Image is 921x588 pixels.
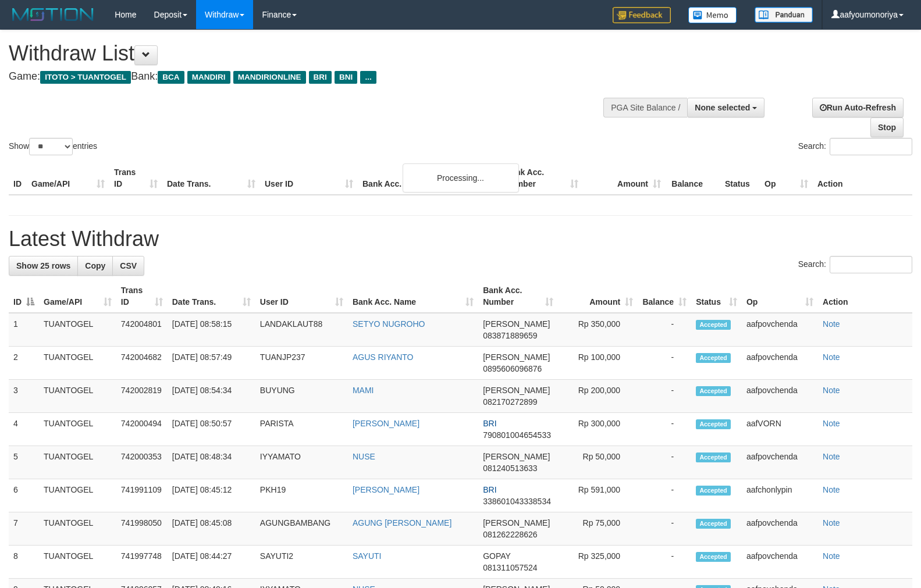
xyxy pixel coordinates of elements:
td: 3 [9,380,39,413]
span: Copy 083871889659 to clipboard [483,331,537,340]
span: ... [360,71,376,84]
a: NUSE [353,452,375,461]
td: 741997748 [116,546,168,579]
td: - [638,546,691,579]
td: Rp 325,000 [558,546,638,579]
a: Copy [77,256,113,276]
td: TUANTOGEL [39,413,116,446]
td: Rp 50,000 [558,446,638,479]
td: SAYUTI2 [255,546,348,579]
td: 742000353 [116,446,168,479]
td: 742000494 [116,413,168,446]
td: 6 [9,479,39,512]
span: Accepted [696,486,731,496]
td: Rp 100,000 [558,347,638,380]
h1: Withdraw List [9,42,602,65]
th: Amount [583,162,666,195]
td: [DATE] 08:48:34 [168,446,255,479]
input: Search: [830,138,912,155]
td: [DATE] 08:45:08 [168,512,255,546]
td: aafpovchenda [742,313,818,347]
a: Stop [870,117,904,137]
a: Note [823,386,840,395]
span: [PERSON_NAME] [483,352,550,362]
th: Balance [666,162,720,195]
th: Op: activate to sort column ascending [742,280,818,313]
span: Copy [85,261,105,270]
td: aafVORN [742,413,818,446]
div: Processing... [403,163,519,193]
a: SAYUTI [353,551,382,561]
td: aafchonlypin [742,479,818,512]
a: Note [823,352,840,362]
h1: Latest Withdraw [9,227,912,251]
td: 5 [9,446,39,479]
th: Bank Acc. Number: activate to sort column ascending [478,280,558,313]
div: PGA Site Balance / [603,98,687,117]
td: BUYUNG [255,380,348,413]
a: [PERSON_NAME] [353,419,419,428]
td: - [638,512,691,546]
span: BRI [483,419,496,428]
span: BRI [483,485,496,494]
td: Rp 200,000 [558,380,638,413]
span: [PERSON_NAME] [483,319,550,329]
td: - [638,446,691,479]
td: - [638,347,691,380]
th: Bank Acc. Name: activate to sort column ascending [348,280,478,313]
span: Copy 082170272899 to clipboard [483,397,537,407]
span: GOPAY [483,551,510,561]
a: Note [823,485,840,494]
img: Feedback.jpg [613,7,671,23]
td: aafpovchenda [742,512,818,546]
span: [PERSON_NAME] [483,452,550,461]
td: 2 [9,347,39,380]
td: [DATE] 08:45:12 [168,479,255,512]
td: TUANTOGEL [39,479,116,512]
td: PARISTA [255,413,348,446]
a: SETYO NUGROHO [353,319,425,329]
a: Show 25 rows [9,256,78,276]
a: AGUS RIYANTO [353,352,414,362]
td: aafpovchenda [742,347,818,380]
td: IYYAMATO [255,446,348,479]
span: None selected [695,103,750,112]
td: - [638,313,691,347]
th: Game/API: activate to sort column ascending [39,280,116,313]
th: Action [818,280,912,313]
td: TUANTOGEL [39,546,116,579]
span: BNI [335,71,357,84]
input: Search: [830,256,912,273]
td: 742004801 [116,313,168,347]
button: None selected [687,98,764,117]
th: Amount: activate to sort column ascending [558,280,638,313]
td: PKH19 [255,479,348,512]
span: Show 25 rows [16,261,70,270]
span: Copy 338601043338534 to clipboard [483,497,551,506]
span: Accepted [696,386,731,396]
td: [DATE] 08:58:15 [168,313,255,347]
td: TUANTOGEL [39,446,116,479]
a: [PERSON_NAME] [353,485,419,494]
th: ID [9,162,27,195]
select: Showentries [29,138,73,155]
td: 4 [9,413,39,446]
a: Note [823,452,840,461]
th: Action [813,162,912,195]
td: aafpovchenda [742,446,818,479]
th: Status: activate to sort column ascending [691,280,742,313]
td: Rp 75,000 [558,512,638,546]
a: Run Auto-Refresh [812,98,904,117]
th: Date Trans. [162,162,260,195]
span: Copy 081262228626 to clipboard [483,530,537,539]
h4: Game: Bank: [9,71,602,83]
td: Rp 350,000 [558,313,638,347]
td: Rp 591,000 [558,479,638,512]
span: [PERSON_NAME] [483,386,550,395]
span: MANDIRIONLINE [233,71,306,84]
span: CSV [120,261,137,270]
span: BRI [309,71,332,84]
span: Copy 790801004654533 to clipboard [483,430,551,440]
img: panduan.png [755,7,813,23]
span: ITOTO > TUANTOGEL [40,71,131,84]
